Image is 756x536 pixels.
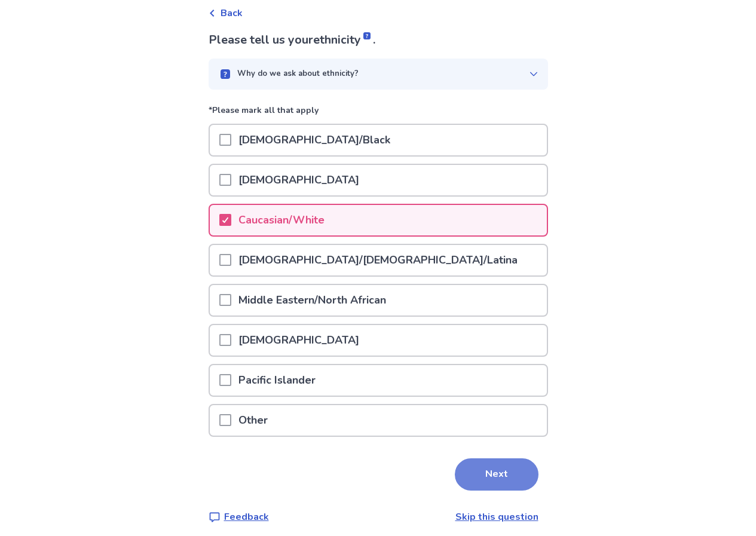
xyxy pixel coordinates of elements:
p: Caucasian/White [231,205,332,235]
a: Feedback [209,510,269,524]
p: Feedback [224,510,269,524]
p: Pacific Islander [231,365,323,396]
span: Back [221,6,243,20]
p: [DEMOGRAPHIC_DATA] [231,325,366,356]
p: [DEMOGRAPHIC_DATA] [231,165,366,195]
p: Middle Eastern/North African [231,285,393,316]
button: Next [455,458,538,491]
p: Why do we ask about ethnicity? [237,68,359,80]
span: ethnicity [313,32,373,48]
p: [DEMOGRAPHIC_DATA]/Black [231,125,397,155]
p: [DEMOGRAPHIC_DATA]/[DEMOGRAPHIC_DATA]/Latina [231,245,525,275]
p: Other [231,405,275,436]
p: Please tell us your . [209,31,548,49]
a: Skip this question [455,510,538,523]
p: *Please mark all that apply [209,104,548,124]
